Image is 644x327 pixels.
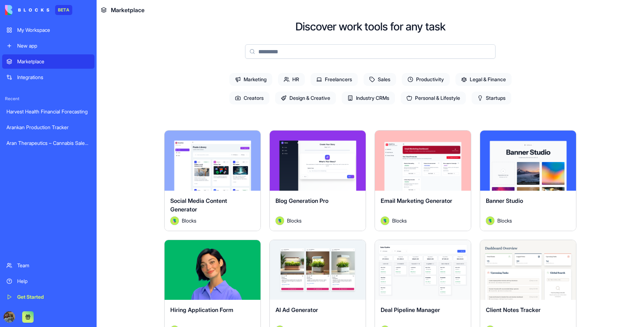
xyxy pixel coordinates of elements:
[2,120,94,135] a: Arankan Production Tracker
[296,20,445,33] h2: Discover work tools for any task
[275,92,336,104] span: Design & Creative
[2,96,94,102] span: Recent
[275,216,284,225] img: Avatar
[17,262,90,269] div: Team
[401,92,466,104] span: Personal & Lifestyle
[182,217,196,224] span: Blocks
[6,140,90,147] div: Aran Therapeutics – Cannabis Sales Forecasting
[2,70,94,84] a: Integrations
[486,306,541,313] span: Client Notes Tracker
[2,136,94,150] a: Aran Therapeutics – Cannabis Sales Forecasting
[2,274,94,288] a: Help
[229,73,272,86] span: Marketing
[17,58,90,65] div: Marketplace
[381,197,452,204] span: Email Marketing Generator
[170,197,227,213] span: Social Media Content Generator
[17,42,90,49] div: New app
[455,73,512,86] span: Legal & Finance
[381,216,389,225] img: Avatar
[5,5,72,15] a: BETA
[269,130,366,231] a: Blog Generation ProAvatarBlocks
[170,306,233,313] span: Hiring Application Form
[164,130,261,231] a: Social Media Content GeneratorAvatarBlocks
[17,278,90,285] div: Help
[2,104,94,119] a: Harvest Health Financial Forecasting
[17,26,90,34] div: My Workspace
[375,130,471,231] a: Email Marketing GeneratorAvatarBlocks
[472,92,511,104] span: Startups
[287,217,302,224] span: Blocks
[486,197,523,204] span: Banner Studio
[17,293,90,301] div: Get Started
[311,73,358,86] span: Freelancers
[392,217,407,224] span: Blocks
[275,197,328,204] span: Blog Generation Pro
[170,216,179,225] img: Avatar
[497,217,512,224] span: Blocks
[5,5,49,15] img: logo
[480,130,576,231] a: Banner StudioAvatarBlocks
[6,124,90,131] div: Arankan Production Tracker
[4,311,15,323] img: ACg8ocLckqTCADZMVyP0izQdSwexkWcE6v8a1AEXwgvbafi3xFy3vSx8=s96-c
[381,306,440,313] span: Deal Pipeline Manager
[364,73,396,86] span: Sales
[275,306,318,313] span: AI Ad Generator
[342,92,395,104] span: Industry CRMs
[278,73,305,86] span: HR
[6,108,90,115] div: Harvest Health Financial Forecasting
[2,23,94,37] a: My Workspace
[2,54,94,69] a: Marketplace
[229,92,269,104] span: Creators
[2,39,94,53] a: New app
[111,6,145,14] span: Marketplace
[2,258,94,273] a: Team
[486,216,494,225] img: Avatar
[402,73,450,86] span: Productivity
[17,74,90,81] div: Integrations
[2,290,94,304] a: Get Started
[55,5,72,15] div: BETA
